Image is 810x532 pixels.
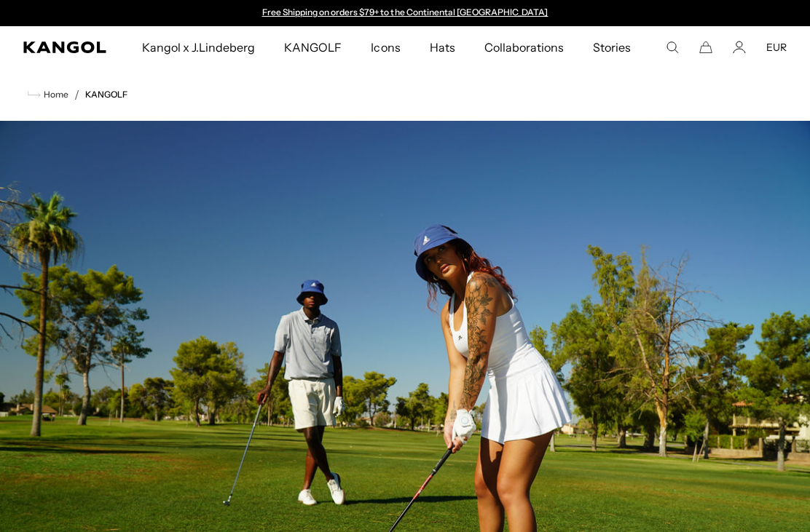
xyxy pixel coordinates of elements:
span: Home [41,90,68,100]
button: EUR [766,41,787,54]
a: Account [733,41,746,54]
div: 1 of 2 [255,7,555,19]
span: KANGOLF [284,26,342,68]
a: KANGOLF [85,90,127,100]
div: Announcement [255,7,555,19]
button: Cart [699,41,712,54]
a: KANGOLF [270,26,356,68]
a: Kangol [23,41,107,53]
span: Stories [593,26,631,68]
a: Free Shipping on orders $79+ to the Continental [GEOGRAPHIC_DATA] [262,7,548,17]
span: Hats [430,26,455,68]
summary: Search here [666,41,679,54]
a: Home [28,88,68,101]
a: Kangol x J.Lindeberg [127,26,270,68]
span: Icons [371,26,400,68]
span: Collaborations [484,26,564,68]
a: Hats [415,26,470,68]
li: / [68,86,79,103]
a: Collaborations [470,26,578,68]
slideshow-component: Announcement bar [255,7,555,19]
a: Icons [356,26,414,68]
a: Stories [578,26,645,68]
span: Kangol x J.Lindeberg [142,26,256,68]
